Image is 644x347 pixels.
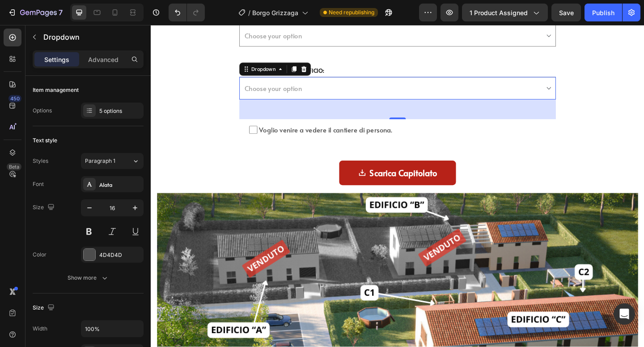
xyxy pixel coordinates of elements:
div: Undo/Redo [169,4,205,21]
button: Save [551,4,581,21]
div: Item management [33,86,79,94]
div: Color [33,251,47,259]
div: Publish [592,8,614,17]
p: Advanced [88,55,119,64]
span: Paragraph 1 [85,157,115,165]
span: Need republishing [329,8,374,17]
div: Width [33,325,47,333]
div: Size [33,202,56,214]
span: Borgo Grizzaga [252,8,298,17]
div: Open Intercom Messenger [614,303,635,325]
button: Show more [33,270,144,286]
button: Scarica Capitolato [205,148,332,174]
div: Text style [33,136,57,145]
p: Settings [44,55,69,64]
div: Show more [68,273,109,282]
button: 7 [4,4,67,21]
input: Auto [81,321,143,337]
span: Save [559,9,574,17]
div: Size [33,302,56,314]
div: Scarica Capitolato [238,153,311,169]
div: 5 options [99,107,141,115]
span: / [248,8,250,17]
div: Font [33,180,44,188]
p: 7 [59,7,63,18]
div: 4D4D4D [99,251,141,259]
button: Paragraph 1 [81,153,144,169]
p: Dropdown [43,32,140,42]
span: 1 product assigned [470,8,528,17]
div: Options [33,107,52,115]
div: 450 [8,95,21,102]
div: Alata [99,181,141,189]
div: Styles [33,157,48,165]
button: Publish [585,4,622,21]
iframe: Design area [151,25,644,347]
button: 1 product assigned [462,4,548,21]
div: Beta [7,163,21,170]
